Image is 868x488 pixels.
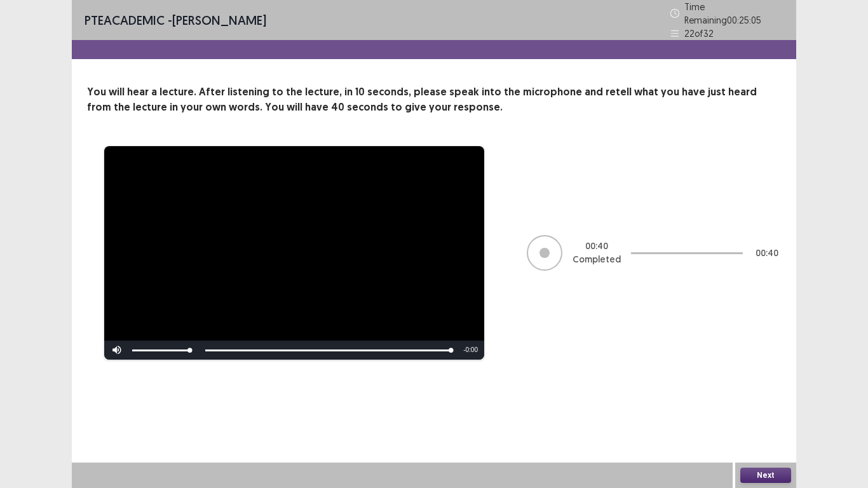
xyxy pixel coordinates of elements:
[756,247,778,260] p: 00 : 40
[684,27,714,40] p: 22 of 32
[104,146,484,360] div: Video Player
[85,11,266,30] p: - [PERSON_NAME]
[463,346,465,353] span: -
[740,468,791,483] button: Next
[104,341,130,360] button: Mute
[132,349,190,351] div: Volume Level
[585,240,608,253] p: 00 : 40
[87,85,781,115] p: You will hear a lecture. After listening to the lecture, in 10 seconds, please speak into the mic...
[573,253,621,266] p: Completed
[85,12,165,28] span: PTE academic
[466,346,478,353] span: 0:00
